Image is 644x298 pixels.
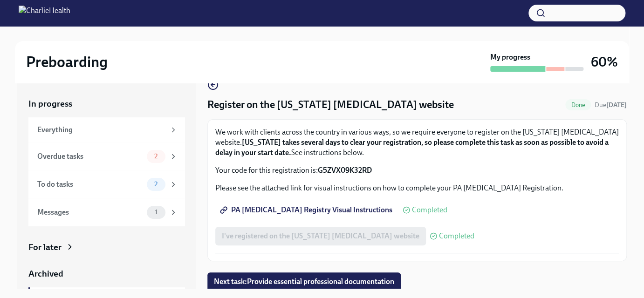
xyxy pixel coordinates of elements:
p: We work with clients across the country in various ways, so we require everyone to register on th... [215,127,619,158]
span: 1 [149,209,163,216]
h2: Preboarding [26,53,108,71]
span: Done [565,102,591,108]
div: Overdue tasks [37,151,143,162]
div: For later [28,241,62,253]
a: PA [MEDICAL_DATA] Registry Visual Instructions [215,201,399,219]
a: Archived [28,268,185,280]
p: Your code for this registration is: [215,165,619,176]
h3: 60% [591,54,618,70]
a: Everything [28,117,185,142]
a: Overdue tasks2 [28,142,185,170]
a: Messages1 [28,198,185,226]
div: Messages [37,207,143,217]
button: Next task:Provide essential professional documentation [207,272,401,291]
div: Everything [37,125,165,135]
span: 2 [149,153,163,160]
span: PA [MEDICAL_DATA] Registry Visual Instructions [222,205,392,215]
span: Next task : Provide essential professional documentation [214,277,394,286]
strong: [US_STATE] takes several days to clear your registration, so please complete this task as soon as... [215,138,609,157]
p: Please see the attached link for visual instructions on how to complete your PA [MEDICAL_DATA] Re... [215,183,619,193]
span: September 11th, 2025 09:00 [595,101,627,109]
div: To do tasks [37,179,143,190]
span: Completed [412,206,447,214]
span: Completed [439,232,474,240]
a: In progress [28,98,185,110]
strong: My progress [490,52,530,62]
span: Due [595,101,627,109]
strong: G5ZVX09K32RD [318,166,372,175]
a: To do tasks2 [28,170,185,198]
img: CharlieHealth [19,6,70,20]
strong: [DATE] [606,101,627,109]
a: For later [28,241,185,253]
span: 2 [149,181,163,188]
h4: Register on the [US_STATE] [MEDICAL_DATA] website [207,98,454,112]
